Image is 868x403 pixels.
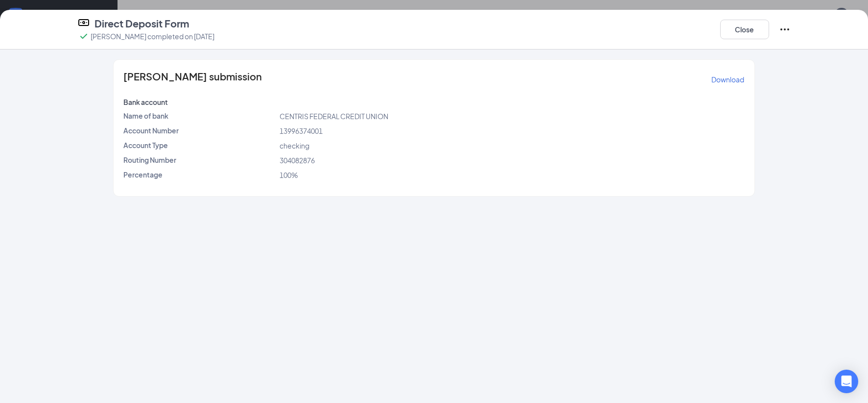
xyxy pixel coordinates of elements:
p: [PERSON_NAME] completed on [DATE] [91,31,214,41]
span: 100% [280,171,298,179]
svg: Ellipses [779,24,791,35]
span: [PERSON_NAME] submission [123,72,262,87]
h4: Direct Deposit Form [94,17,189,30]
span: CENTRIS FEDERAL CREDIT UNION [280,112,388,121]
p: Name of bank [123,111,276,121]
span: 304082876 [280,156,315,165]
p: Bank account [123,97,276,107]
p: Account Type [123,140,276,150]
svg: Checkmark [78,30,90,42]
span: 13996374001 [280,126,323,135]
p: Account Number [123,126,276,135]
span: checking [280,141,309,150]
p: Download [711,75,744,84]
button: Close [720,20,769,39]
svg: DirectDepositIcon [78,17,90,28]
button: Download [711,72,745,87]
div: Open Intercom Messenger [835,370,858,393]
p: Routing Number [123,155,276,165]
p: Percentage [123,170,276,179]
